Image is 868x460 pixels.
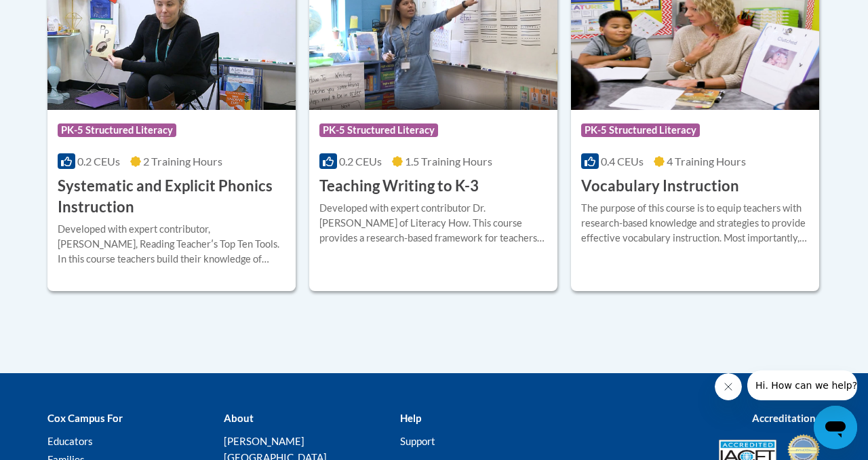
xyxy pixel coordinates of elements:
iframe: Button to launch messaging window [814,406,857,449]
b: About [224,412,254,424]
b: Accreditations [752,412,821,424]
a: Support [400,435,435,447]
b: Cox Campus For [47,412,123,424]
iframe: Close message [715,373,742,400]
span: 0.2 CEUs [77,155,120,168]
div: Developed with expert contributor Dr. [PERSON_NAME] of Literacy How. This course provides a resea... [319,201,547,246]
b: Help [400,412,421,424]
span: PK-5 Structured Literacy [319,123,438,137]
span: PK-5 Structured Literacy [58,123,176,137]
h3: Vocabulary Instruction [581,176,739,197]
h3: Systematic and Explicit Phonics Instruction [58,176,285,218]
span: 2 Training Hours [143,155,222,168]
span: 0.4 CEUs [601,155,644,168]
span: 4 Training Hours [667,155,746,168]
iframe: Message from company [747,370,857,400]
span: 0.2 CEUs [339,155,382,168]
span: PK-5 Structured Literacy [581,123,700,137]
h3: Teaching Writing to K-3 [319,176,479,197]
span: 1.5 Training Hours [405,155,492,168]
a: Educators [47,435,93,447]
div: Developed with expert contributor, [PERSON_NAME], Reading Teacherʹs Top Ten Tools. In this course... [58,222,285,267]
div: The purpose of this course is to equip teachers with research-based knowledge and strategies to p... [581,201,809,246]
